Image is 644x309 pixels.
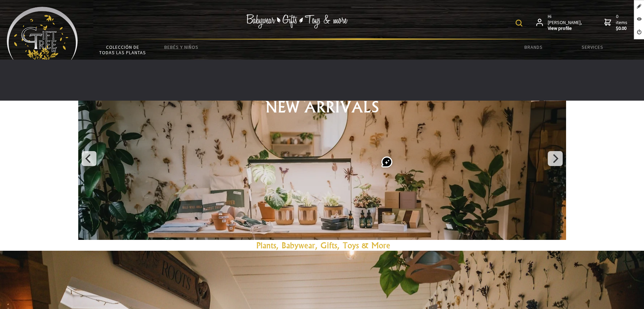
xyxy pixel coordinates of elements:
a: Colección de todas las plantas [94,40,152,60]
img: product search [516,20,522,26]
a: Services [563,40,622,54]
a: 0 items$0.00 [604,14,629,32]
span: 0 items [616,13,629,32]
a: Brands [504,40,563,54]
a: Bebés y niños [152,40,211,54]
a: Plants, Babywear, Gifts, Toys & Mor [256,240,386,250]
button: Previous [82,151,97,166]
span: Hi [PERSON_NAME], [548,14,583,32]
img: Babywear - Gifts - Toys & more [246,14,348,28]
a: Hi [PERSON_NAME],View profile [536,14,583,32]
button: Next [548,151,563,166]
strong: $0.00 [616,25,629,32]
strong: View profile [548,25,583,32]
img: Babyware - Gifts - Toys and more... [7,7,78,63]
